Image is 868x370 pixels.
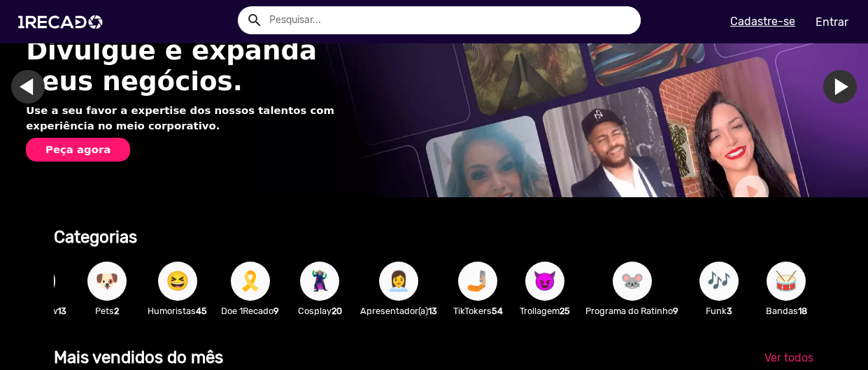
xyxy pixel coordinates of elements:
[533,262,557,301] span: 😈
[451,304,504,318] p: TikTokers
[360,304,437,318] p: Apresentador(a)
[387,262,411,301] span: 👩‍💼
[560,306,570,316] b: 25
[308,262,332,301] span: 🦹🏼‍♀️
[760,304,813,318] p: Bandas
[293,304,346,318] p: Cosplay
[231,262,270,301] button: 🎗️
[239,262,262,301] span: 🎗️
[246,12,263,29] mat-icon: Example home icon
[114,306,119,316] b: 2
[95,262,119,301] span: 🐶
[54,227,137,247] b: Categorias
[148,304,207,318] p: Humoristas
[585,304,678,318] p: Programa do Ratinho
[806,10,858,34] a: Entrar
[259,6,641,34] input: Pesquisar...
[518,304,571,318] p: Trollagem
[158,262,197,301] button: 😆
[673,306,678,316] b: 9
[26,35,373,97] h1: Divulgue e expanda seus negócios.
[332,306,342,316] b: 20
[466,262,490,301] span: 🤳🏼
[80,304,134,318] p: Pets
[54,348,223,367] b: Mais vendidos do mês
[730,15,795,28] u: Cadastre-se
[196,306,207,316] b: 45
[458,262,497,301] button: 🤳🏼
[798,306,807,316] b: 18
[300,262,339,301] button: 🦹🏼‍♀️
[613,262,652,301] button: 🐭
[11,70,45,104] a: Ir para o slide anterior
[823,70,857,104] a: Ir para o próximo slide
[525,262,564,301] button: 😈
[492,306,503,316] b: 54
[764,351,813,364] span: Ver todos
[166,262,190,301] span: 😆
[26,138,130,162] button: Peça agora
[699,262,739,301] button: 🎶
[379,262,418,301] button: 👩‍💼
[774,262,798,301] span: 🥁
[221,304,279,318] p: Doe 1Recado
[57,306,66,316] b: 13
[87,262,127,301] button: 🐶
[428,306,437,316] b: 13
[273,306,279,316] b: 9
[241,7,266,31] button: Example home icon
[727,306,732,316] b: 3
[692,304,746,318] p: Funk
[767,262,806,301] button: 🥁
[620,262,644,301] span: 🐭
[707,262,731,301] span: 🎶
[26,103,373,134] p: Use a seu favor a expertise dos nossos talentos com experiência no meio corporativo.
